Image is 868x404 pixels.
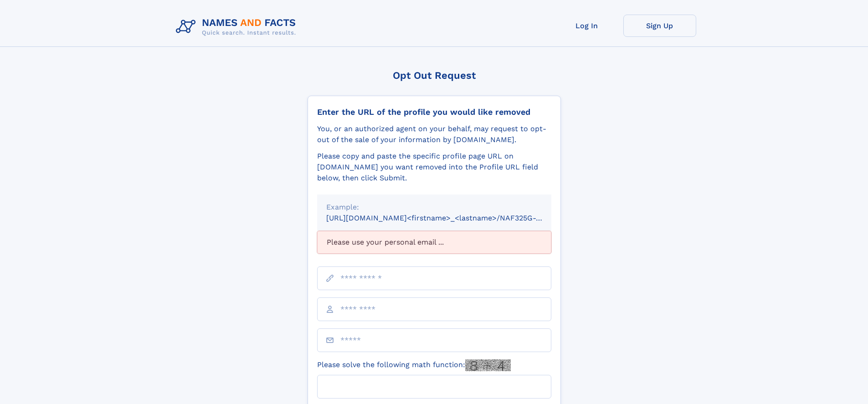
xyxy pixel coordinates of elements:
label: Please solve the following math function: [317,359,511,371]
div: Enter the URL of the profile you would like removed [317,107,551,117]
a: Log In [550,15,623,37]
div: You, or an authorized agent on your behalf, may request to opt-out of the sale of your informatio... [317,123,551,145]
small: [URL][DOMAIN_NAME]<firstname>_<lastname>/NAF325G-xxxxxxxx [326,214,569,222]
div: Please copy and paste the specific profile page URL on [DOMAIN_NAME] you want removed into the Pr... [317,151,551,184]
div: Please use your personal email ... [317,231,551,254]
a: Sign Up [623,15,696,37]
div: Example: [326,202,542,213]
img: Logo Names and Facts [172,15,303,39]
div: Opt Out Request [308,70,561,81]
